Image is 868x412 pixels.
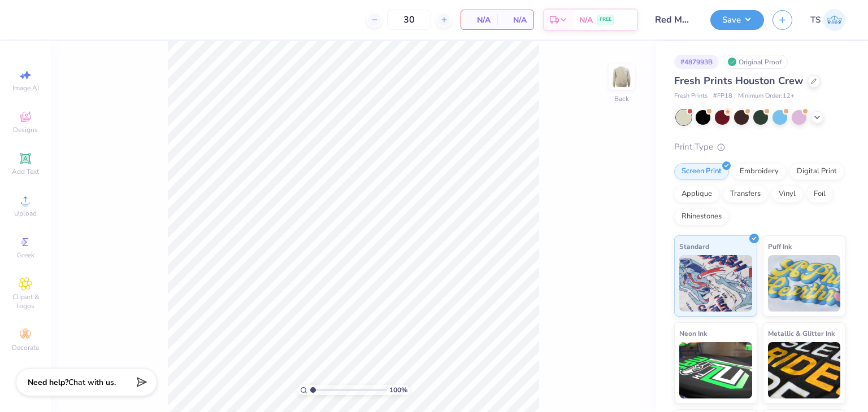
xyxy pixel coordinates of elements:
span: Chat with us. [68,377,116,388]
input: – – [387,10,431,30]
strong: Need help? [28,377,68,388]
div: Foil [806,186,833,203]
div: Rhinestones [674,208,729,225]
div: Original Proof [724,55,788,69]
span: Fresh Prints Houston Crew [674,74,803,87]
div: Applique [674,186,719,203]
span: 100 % [389,385,407,395]
span: Designs [13,125,38,134]
span: Clipart & logos [6,292,45,310]
img: Neon Ink [679,342,752,398]
span: Add Text [12,167,39,176]
img: Test Stage Admin Two [823,9,845,31]
div: Back [614,94,629,104]
span: TS [810,14,821,27]
div: Vinyl [771,186,803,203]
img: Standard [679,255,752,312]
span: Decorate [12,343,39,352]
span: N/A [579,14,593,26]
img: Metallic & Glitter Ink [768,342,841,398]
span: Greek [17,251,34,260]
span: N/A [468,14,491,26]
div: Embroidery [732,163,786,180]
span: Fresh Prints [674,91,708,101]
input: Untitled Design [646,8,702,31]
button: Save [710,10,764,30]
a: TS [810,9,845,31]
span: Puff Ink [768,240,792,252]
span: Neon Ink [679,327,707,339]
div: Screen Print [674,163,729,180]
div: # 487993B [674,55,719,69]
span: N/A [504,14,527,26]
div: Digital Print [789,163,844,180]
div: Print Type [674,141,845,154]
span: FREE [600,16,611,24]
span: Standard [679,240,709,252]
span: Upload [14,209,37,218]
img: Puff Ink [768,255,841,312]
span: Minimum Order: 12 + [738,91,795,101]
div: Transfers [723,186,768,203]
span: Metallic & Glitter Ink [768,327,835,339]
img: Back [610,65,633,88]
span: Image AI [12,84,39,93]
span: # FP18 [713,91,732,101]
